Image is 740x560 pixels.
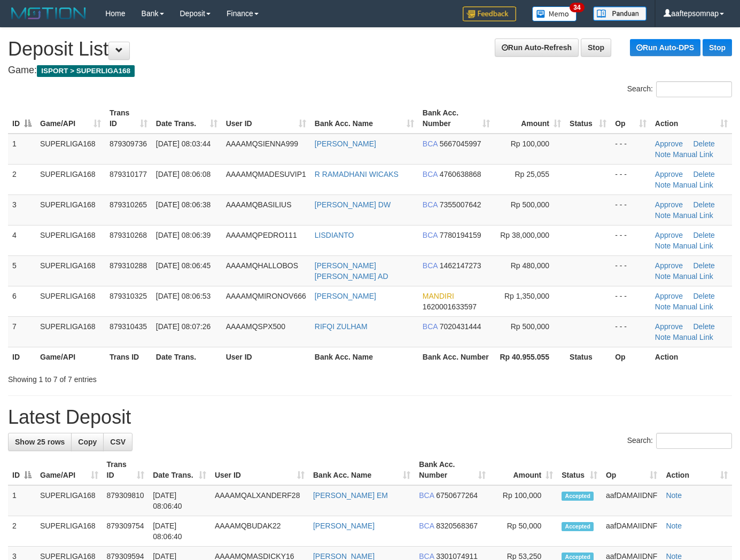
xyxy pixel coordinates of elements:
[693,292,714,300] a: Delete
[562,492,594,501] span: Accepted
[655,181,671,189] a: Note
[156,292,211,300] span: [DATE] 08:06:53
[226,170,306,178] span: AAAAMQMADESUVIP1
[602,455,661,485] th: Op: activate to sort column ascending
[211,485,309,516] td: AAAAMQALXANDERF28
[693,139,714,148] a: Delete
[310,103,418,134] th: Bank Acc. Name: activate to sort column ascending
[156,200,211,209] span: [DATE] 08:06:38
[8,65,732,76] h4: Game:
[8,286,36,316] td: 6
[313,491,388,500] a: [PERSON_NAME] EM
[110,170,147,178] span: 879310177
[565,103,611,134] th: Status: activate to sort column ascending
[562,522,594,531] span: Accepted
[8,407,732,428] h1: Latest Deposit
[36,225,105,255] td: SUPERLIGA168
[655,200,683,209] a: Approve
[36,286,105,316] td: SUPERLIGA168
[656,81,732,97] input: Search:
[226,200,292,209] span: AAAAMQBASILIUS
[655,302,671,311] a: Note
[222,347,310,367] th: User ID
[655,139,683,148] a: Approve
[71,433,104,451] a: Copy
[309,455,415,485] th: Bank Acc. Name: activate to sort column ascending
[494,103,565,134] th: Amount: activate to sort column ascending
[36,347,105,367] th: Game/API
[152,347,222,367] th: Date Trans.
[156,170,211,178] span: [DATE] 08:06:08
[78,438,97,446] span: Copy
[655,333,671,341] a: Note
[440,139,481,148] span: Copy 5667045997 to clipboard
[611,164,651,195] td: - - -
[500,231,549,239] span: Rp 38,000,000
[565,347,611,367] th: Status
[655,170,683,178] a: Approve
[110,292,147,300] span: 879310325
[152,103,222,134] th: Date Trans.: activate to sort column ascending
[110,139,147,148] span: 879309736
[490,455,557,485] th: Amount: activate to sort column ascending
[440,231,481,239] span: Copy 7780194159 to clipboard
[36,134,105,165] td: SUPERLIGA168
[103,485,149,516] td: 879309810
[105,103,152,134] th: Trans ID: activate to sort column ascending
[8,164,36,195] td: 2
[149,516,211,547] td: [DATE] 08:06:40
[423,302,477,311] span: Copy 1620001633597 to clipboard
[110,200,147,209] span: 879310265
[415,455,490,485] th: Bank Acc. Number: activate to sort column ascending
[490,485,557,516] td: Rp 100,000
[651,103,732,134] th: Action: activate to sort column ascending
[36,255,105,286] td: SUPERLIGA168
[515,170,549,178] span: Rp 25,055
[581,38,611,57] a: Stop
[673,333,713,341] a: Manual Link
[8,225,36,255] td: 4
[611,195,651,225] td: - - -
[655,211,671,220] a: Note
[8,5,89,21] img: MOTION_logo.png
[36,516,103,547] td: SUPERLIGA168
[226,292,306,300] span: AAAAMQMIRONOV666
[423,261,438,270] span: BCA
[211,516,309,547] td: AAAAMQBUDAK22
[655,292,683,300] a: Approve
[490,516,557,547] td: Rp 50,000
[226,261,298,270] span: AAAAMQHALLOBOS
[693,231,714,239] a: Delete
[8,455,36,485] th: ID: activate to sort column descending
[423,231,438,239] span: BCA
[630,39,700,56] a: Run Auto-DPS
[504,292,549,300] span: Rp 1,350,000
[8,316,36,347] td: 7
[570,3,584,12] span: 34
[8,370,300,385] div: Showing 1 to 7 of 7 entries
[8,433,72,451] a: Show 25 rows
[103,516,149,547] td: 879309754
[110,231,147,239] span: 879310268
[611,255,651,286] td: - - -
[655,231,683,239] a: Approve
[419,491,434,500] span: BCA
[315,231,354,239] a: LISDIANTO
[602,516,661,547] td: aafDAMAIIDNF
[15,438,65,446] span: Show 25 rows
[110,322,147,331] span: 879310435
[611,103,651,134] th: Op: activate to sort column ascending
[315,261,388,281] a: [PERSON_NAME] [PERSON_NAME] AD
[36,195,105,225] td: SUPERLIGA168
[611,347,651,367] th: Op
[149,485,211,516] td: [DATE] 08:06:40
[310,347,418,367] th: Bank Acc. Name
[693,261,714,270] a: Delete
[673,302,713,311] a: Manual Link
[593,6,646,21] img: panduan.png
[611,134,651,165] td: - - -
[8,255,36,286] td: 5
[655,150,671,159] a: Note
[611,286,651,316] td: - - -
[661,455,732,485] th: Action: activate to sort column ascending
